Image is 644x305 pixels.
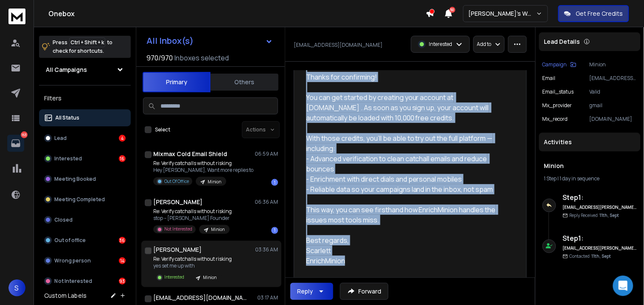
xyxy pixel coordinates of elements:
[39,61,131,78] button: All Campaigns
[306,245,508,256] div: Scarlett
[39,232,131,249] button: Out of office36
[140,32,280,49] button: All Inbox(s)
[69,37,105,47] span: Ctrl + Shift + k
[39,191,131,208] button: Meeting Completed
[306,174,508,184] div: - Enrichment with direct dials and personal mobiles
[613,276,633,296] div: Open Intercom Messenger
[153,246,202,254] h1: [PERSON_NAME]
[155,126,170,133] label: Select
[21,131,28,138] p: 163
[211,227,225,233] p: Minion
[544,162,636,170] h1: Minion
[54,155,82,162] p: Interested
[560,175,600,182] span: 1 day in sequence
[39,273,131,290] button: Not Interested93
[544,37,580,46] p: Lead Details
[203,275,217,281] p: Minion
[255,151,278,157] p: 06:59 AM
[477,41,492,48] p: Add to
[294,42,382,48] p: [EMAIL_ADDRESS][DOMAIN_NAME]
[590,116,637,123] p: [DOMAIN_NAME]
[54,237,86,244] p: Out of office
[119,278,126,285] div: 93
[153,256,232,263] p: Re: Verify catchalls without risking
[306,72,508,82] div: Thanks for confirming!
[54,257,91,264] p: Wrong person
[306,235,508,245] div: Best regards,
[153,294,247,302] h1: [EMAIL_ADDRESS][DOMAIN_NAME]
[563,204,637,211] h6: [EMAIL_ADDRESS][PERSON_NAME][DOMAIN_NAME]
[39,252,131,269] button: Wrong person14
[450,7,456,13] span: 50
[146,37,194,45] h1: All Inbox(s)
[54,196,105,203] p: Meeting Completed
[600,212,619,218] span: 11th, Sept
[539,133,641,151] div: Activities
[39,171,131,188] button: Meeting Booked
[153,198,202,206] h1: [PERSON_NAME]
[153,150,227,158] h1: Mixmax Cold Email Shield
[590,61,637,68] p: Minion
[543,116,568,123] p: mx_record
[590,102,637,109] p: gmail
[558,5,629,22] button: Get Free Credits
[306,133,508,154] div: With those credits, you’ll be able to try out the full platform — including:
[174,53,229,63] h3: Inboxes selected
[55,114,79,121] p: All Status
[290,283,333,300] button: Reply
[8,279,25,296] button: S
[48,9,426,19] h1: Onebox
[590,75,637,82] p: [EMAIL_ADDRESS][DOMAIN_NAME]
[146,53,173,63] span: 970 / 970
[306,256,508,266] div: EnrichMinion
[211,73,278,91] button: Others
[543,75,556,82] p: Email
[543,88,574,95] p: email_status
[119,135,126,142] div: 4
[164,178,189,185] p: Out Of Office
[563,192,637,202] h6: Step 1 :
[54,176,96,182] p: Meeting Booked
[306,205,508,225] div: This way, you can see firsthand how EnrichMinion handles the issues most tools miss.
[164,274,184,281] p: Interested
[544,175,636,182] div: |
[590,88,637,95] p: Valid
[54,217,73,223] p: Closed
[271,227,278,234] div: 1
[153,215,232,222] p: stop -- [PERSON_NAME] Founder
[164,226,192,233] p: Not Interested
[7,135,24,152] a: 163
[44,291,87,300] h3: Custom Labels
[143,72,211,92] button: Primary
[544,175,557,182] span: 1 Step
[306,154,508,174] div: - Advanced verification to clean catchall emails and reduce bounces
[570,253,611,259] p: Contacted
[543,61,577,68] button: Campaign
[153,160,253,167] p: Re: Verify catchalls without risking
[119,155,126,162] div: 16
[119,237,126,244] div: 36
[208,179,221,185] p: Minion
[297,287,313,296] div: Reply
[257,295,278,302] p: 03:17 AM
[39,92,131,104] h3: Filters
[306,92,508,123] div: You can get started by creating your account at [DOMAIN_NAME] . As soon as you sign up, your acco...
[153,208,232,215] p: Re: Verify catchalls without risking
[543,61,567,68] p: Campaign
[8,9,25,24] img: logo
[576,9,623,18] p: Get Free Credits
[54,135,67,142] p: Lead
[563,245,637,251] h6: [EMAIL_ADDRESS][PERSON_NAME][DOMAIN_NAME]
[469,9,536,18] p: [PERSON_NAME]'s Workspace
[592,253,611,259] span: 11th, Sept
[153,263,232,270] p: yes set me up with
[570,212,619,219] p: Reply Received
[153,167,253,174] p: Hey [PERSON_NAME], Want more replies to
[54,278,92,285] p: Not Interested
[119,257,126,264] div: 14
[563,233,637,243] h6: Step 1 :
[53,38,112,55] p: Press to check for shortcuts.
[39,130,131,147] button: Lead4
